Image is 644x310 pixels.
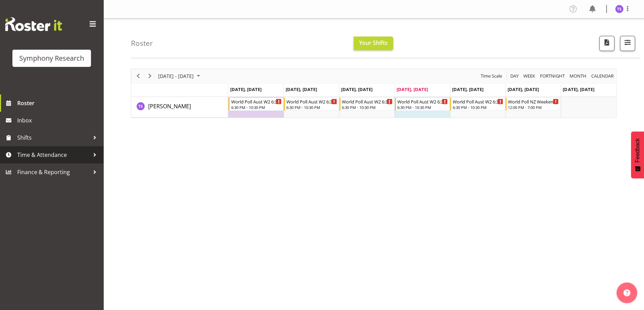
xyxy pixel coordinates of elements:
div: World Poll Aust W2 6:30pm~10:30pm [231,98,282,105]
img: Rosterit website logo [5,17,62,31]
button: Fortnight [539,72,566,80]
button: Your Shifts [354,37,393,50]
div: World Poll Aust W2 6:30pm~10:30pm [397,98,448,105]
div: Timeline Week of September 25, 2025 [131,69,616,118]
span: [DATE], [DATE] [286,86,317,92]
span: Month [569,72,587,80]
div: Theresa Smith"s event - World Poll Aust W2 6:30pm~10:30pm Begin From Tuesday, September 23, 2025 ... [284,98,339,111]
button: Feedback - Show survey [631,131,644,178]
div: World Poll Aust W2 6:30pm~10:30pm [452,98,503,105]
span: Finance & Reporting [17,167,90,177]
button: Filter Shifts [620,36,635,51]
button: Time Scale [480,72,503,80]
img: theresa-smith5660.jpg [615,5,623,13]
div: Theresa Smith"s event - World Poll Aust W2 6:30pm~10:30pm Begin From Monday, September 22, 2025 a... [228,98,283,111]
div: 6:30 PM - 10:30 PM [397,104,448,110]
span: [DATE], [DATE] [563,86,594,92]
span: Time & Attendance [17,150,90,160]
div: Theresa Smith"s event - World Poll Aust W2 6:30pm~10:30pm Begin From Friday, September 26, 2025 a... [450,98,505,111]
div: Theresa Smith"s event - World Poll Aust W2 6:30pm~10:30pm Begin From Wednesday, September 24, 202... [339,98,394,111]
span: Week [523,72,536,80]
button: Download a PDF of the roster according to the set date range. [599,36,614,51]
span: Fortnight [539,72,565,80]
div: 6:30 PM - 10:30 PM [452,104,503,110]
span: Inbox [17,115,100,126]
button: Timeline Week [522,72,536,80]
h4: Roster [131,39,153,47]
div: World Poll Aust W2 6:30pm~10:30pm [286,98,337,105]
span: Day [510,72,519,80]
button: Month [590,72,615,80]
img: help-xxl-2.png [623,289,630,296]
div: September 22 - 28, 2025 [156,69,204,83]
td: Theresa Smith resource [131,97,228,118]
button: Next [145,72,155,80]
div: next period [144,69,156,83]
span: [DATE], [DATE] [452,86,483,92]
button: Timeline Day [509,72,520,80]
span: [DATE], [DATE] [397,86,428,92]
span: Shifts [17,132,90,143]
div: 6:30 PM - 10:30 PM [231,104,282,110]
div: World Poll Aust W2 6:30pm~10:30pm [342,98,392,105]
div: Theresa Smith"s event - World Poll Aust W2 6:30pm~10:30pm Begin From Thursday, September 25, 2025... [395,98,450,111]
span: Your Shifts [359,39,388,47]
div: previous period [132,69,144,83]
span: [DATE], [DATE] [507,86,539,92]
div: 6:30 PM - 10:30 PM [286,104,337,110]
a: [PERSON_NAME] [148,102,191,110]
span: Roster [17,98,100,108]
div: 12:00 PM - 7:00 PM [508,104,559,110]
button: September 2025 [157,72,203,80]
div: 6:30 PM - 10:30 PM [342,104,392,110]
div: Theresa Smith"s event - World Poll NZ Weekends Begin From Saturday, September 27, 2025 at 12:00:0... [505,98,560,111]
div: Symphony Research [19,53,84,63]
span: [DATE] - [DATE] [157,72,194,80]
span: [DATE], [DATE] [230,86,261,92]
span: Feedback [634,138,641,162]
button: Timeline Month [569,72,588,80]
button: Previous [134,72,143,80]
span: [DATE], [DATE] [341,86,372,92]
table: Timeline Week of September 25, 2025 [228,97,616,118]
span: calendar [591,72,614,80]
div: World Poll NZ Weekends [508,98,559,105]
